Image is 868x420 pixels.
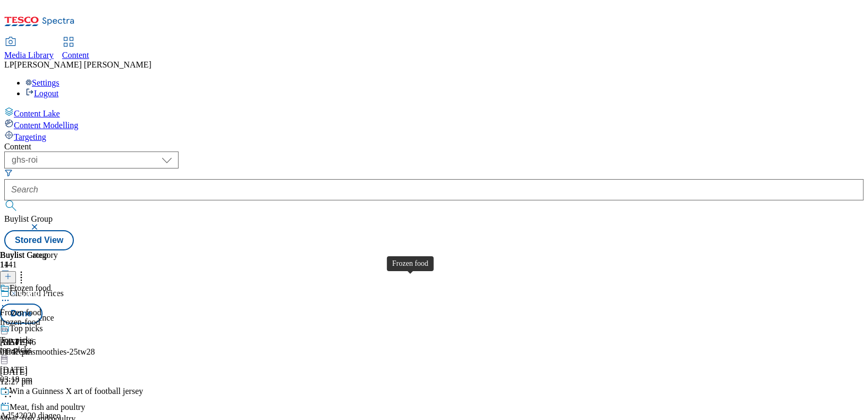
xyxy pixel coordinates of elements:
a: Logout [26,89,58,98]
a: Content [62,38,89,60]
a: Content Modelling [4,119,864,130]
span: Media Library [4,51,54,60]
span: Content Modelling [14,121,78,130]
button: Stored View [4,230,74,250]
span: Buylist Group [4,214,53,223]
span: Content [62,51,89,60]
span: Content Lake [14,109,60,118]
span: LP [4,60,14,69]
input: Search [4,179,864,200]
span: [PERSON_NAME] [PERSON_NAME] [14,60,151,69]
a: Media Library [4,38,54,60]
a: Settings [26,78,60,87]
div: Meat, fish and poultry [10,402,85,412]
div: Content [4,142,864,152]
a: Targeting [4,130,864,142]
a: Content Lake [4,107,864,119]
span: Targeting [14,132,46,141]
div: Frozen food [10,283,51,293]
svg: Search Filters [4,169,13,177]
